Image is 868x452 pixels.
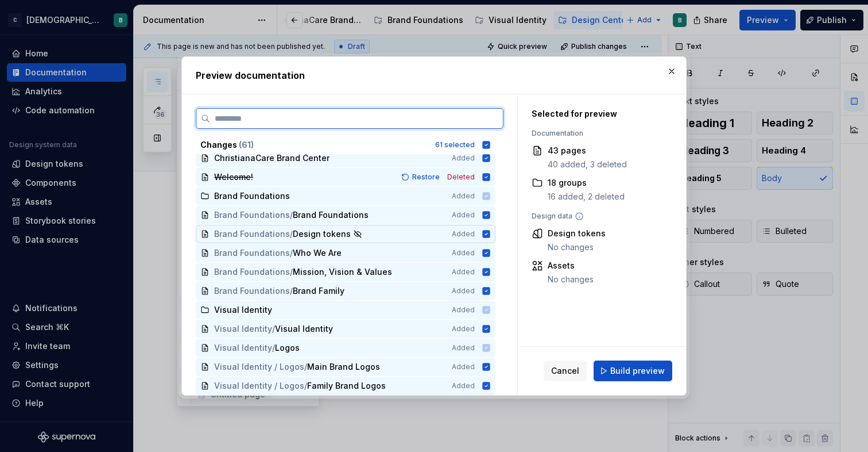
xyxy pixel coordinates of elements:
span: Added [452,267,475,277]
span: Build preview [610,365,665,377]
span: / [290,228,293,240]
div: Design tokens [548,228,606,239]
span: / [290,266,293,278]
span: Brand Foundations [293,209,369,221]
span: Added [452,210,475,220]
div: No changes [548,242,606,253]
span: Design tokens [293,228,351,240]
h2: Preview documentation [196,68,672,82]
span: Added [452,381,475,390]
span: Added [452,154,475,163]
button: Build preview [594,361,672,381]
span: Brand Foundations [214,209,290,221]
span: Added [452,248,475,258]
div: 43 pages [548,145,627,156]
span: Main Brand Logos [307,361,380,373]
span: Visual Identity / Logos [214,380,304,392]
span: Visual Identity [275,323,333,335]
span: Cancel [551,365,579,377]
div: Selected for preview [532,108,666,120]
span: Added [452,229,475,239]
span: Brand Foundations [214,247,290,259]
span: / [290,247,293,259]
button: Restore [398,171,445,183]
div: Assets [548,260,594,271]
div: 18 groups [548,177,625,189]
div: No changes [548,274,594,285]
span: Deleted [447,173,475,182]
span: ( 61 ) [239,140,254,150]
span: ChristianaCare Brand Center [214,152,330,164]
div: 40 added, 3 deleted [548,159,627,170]
span: Visual Identity / Logos [214,361,304,373]
span: Who We Are [293,247,342,259]
div: Changes [200,139,428,151]
span: Brand Foundations [214,285,290,297]
span: / [304,380,307,392]
span: / [290,285,293,297]
span: Added [452,362,475,371]
div: 61 selected [435,140,475,150]
span: Brand Family [293,285,344,297]
span: / [272,323,275,335]
div: Design data [532,212,666,221]
span: Welcome! [214,171,253,183]
span: Family Brand Logos [307,380,386,392]
span: Added [452,286,475,296]
button: Cancel [544,361,587,381]
div: 16 added, 2 deleted [548,191,625,202]
span: Mission, Vision & Values [293,266,392,278]
div: Documentation [532,129,666,138]
span: / [290,209,293,221]
span: Brand Foundations [214,228,290,240]
span: Visual Identity [214,323,272,335]
span: Brand Foundations [214,266,290,278]
span: Restore [412,173,440,182]
span: Added [452,324,475,334]
span: / [304,361,307,373]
